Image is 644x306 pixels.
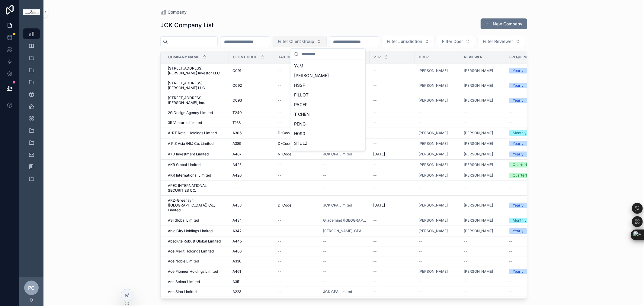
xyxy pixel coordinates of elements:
span: [DATE] [373,203,385,208]
span: [PERSON_NAME] [418,152,448,157]
a: [PERSON_NAME] [464,131,493,135]
span: Ace Noble Limited [168,259,199,264]
a: [PERSON_NAME] [464,98,493,103]
a: -- [278,68,316,73]
a: -- [373,249,411,254]
a: [PERSON_NAME] [464,173,502,178]
span: -- [373,249,377,254]
a: [PERSON_NAME] [418,173,457,178]
a: [DATE] [373,152,411,157]
div: Quarterly [513,173,529,178]
span: D-Code [278,141,291,146]
a: -- [278,120,316,125]
a: ARZ-Greensyn ([GEOGRAPHIC_DATA]) Co., Limited [168,198,225,213]
span: -- [373,120,377,125]
span: -- [418,110,422,115]
a: [PERSON_NAME] [418,141,448,146]
span: -- [373,98,377,103]
a: [PERSON_NAME] [464,152,493,157]
a: [PERSON_NAME] [464,68,502,73]
span: Filter Client Group [278,38,314,44]
span: HSSF [294,82,305,88]
div: scrollable content [19,24,43,192]
a: A342 [232,229,271,233]
span: O092 [232,83,242,88]
span: -- [323,249,327,254]
a: Quarterly [509,173,547,178]
span: [PERSON_NAME] [464,141,493,146]
span: A336 [232,259,241,264]
span: -- [278,249,281,254]
span: -- [373,131,377,135]
div: Yearly [513,68,524,73]
a: -- [464,239,502,244]
a: [PERSON_NAME] [418,203,457,208]
span: -- [278,120,281,125]
span: [STREET_ADDRESS][PERSON_NAME] Investor LLC [168,66,225,76]
a: A453 [232,203,271,208]
span: [PERSON_NAME] [418,83,448,88]
div: Yearly [513,203,524,208]
a: A.R.Z Asia (Hk) Co. Limited [168,141,225,146]
a: -- [373,98,411,103]
span: D-Code [278,203,291,208]
a: A486 [232,249,271,254]
span: [PERSON_NAME] [464,162,493,167]
span: -- [509,110,513,115]
span: -- [373,229,377,233]
a: D-Code [278,141,316,146]
span: A.R.Z Asia (Hk) Co. Limited [168,141,213,146]
a: [STREET_ADDRESS][PERSON_NAME] LLC [168,81,225,90]
a: -- [373,131,411,135]
a: -- [509,110,547,115]
a: [PERSON_NAME] [464,218,502,223]
a: O092 [232,83,271,88]
a: -- [418,120,457,125]
span: -- [373,173,377,178]
a: Yearly [509,68,547,73]
a: [PERSON_NAME], CPA [323,229,361,233]
a: -- [278,218,316,223]
a: [PERSON_NAME] [464,229,493,233]
div: Yearly [513,151,524,157]
span: O093 [232,98,242,103]
a: -- [278,110,316,115]
span: [PERSON_NAME] [464,218,493,223]
span: 2G Design Agency Limited [168,110,213,115]
span: 3R Ventures Limited [168,120,202,125]
a: -- [278,249,316,254]
a: ASI Global Limited [168,218,225,223]
a: [PERSON_NAME] [418,68,448,73]
span: -- [418,186,422,190]
span: T168 [232,120,241,125]
span: -- [418,249,422,254]
a: [PERSON_NAME] [464,68,493,73]
a: -- [509,120,547,125]
button: New Company [481,18,527,29]
span: [PERSON_NAME] [418,218,448,223]
a: -- [464,120,502,125]
span: -- [278,173,281,178]
a: [PERSON_NAME] [418,152,457,157]
span: BIAN [294,150,304,156]
a: O093 [232,98,271,103]
a: -- [323,249,366,254]
span: [PERSON_NAME] [418,229,448,233]
span: [STREET_ADDRESS][PERSON_NAME], Inc. [168,96,225,105]
div: Monthly [513,130,527,136]
span: Able City Holdings Limited [168,229,213,233]
span: [PERSON_NAME] [418,162,448,167]
div: Quarterly [513,162,529,168]
span: -- [373,83,377,88]
span: T240 [232,110,242,115]
span: A7D Investment Limited [168,152,209,157]
a: A434 [232,218,271,223]
span: H090 [294,131,305,137]
span: -- [418,239,422,244]
span: A-RT Retail Holdings Limited [168,131,217,135]
a: [PERSON_NAME] [464,141,502,146]
a: A306 [232,131,271,135]
a: Yearly [509,83,547,88]
span: A453 [232,203,242,208]
span: -- [278,259,281,264]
